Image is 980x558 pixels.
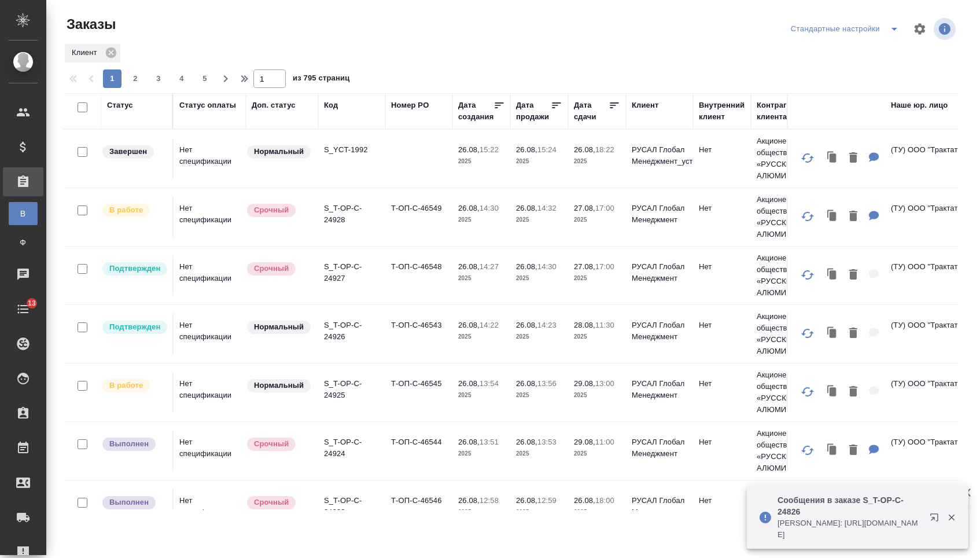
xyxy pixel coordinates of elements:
[196,69,214,88] button: 5
[254,146,304,157] p: Нормальный
[196,73,214,85] span: 5
[821,380,843,404] button: Клонировать
[632,203,687,226] p: РУСАЛ Глобал Менеджмент
[821,146,843,170] button: Клонировать
[14,208,32,219] span: В
[821,205,843,229] button: Клонировать
[385,431,452,471] td: Т-ОП-С-46544
[101,203,167,218] div: Выставляет ПМ после принятия заказа от КМа
[516,156,562,167] p: 2025
[699,100,745,123] div: Внутренний клиент
[174,431,246,471] td: Нет спецификации
[537,321,557,329] p: 14:23
[246,436,312,452] div: Выставляется автоматически, если на указанный объем услуг необходимо больше времени в стандартном...
[757,194,812,240] p: Акционерное общество «РУССКИЙ АЛЮМИНИ...
[574,438,595,446] p: 29.08,
[458,214,504,226] p: 2025
[574,273,620,284] p: 2025
[458,331,504,343] p: 2025
[632,320,687,343] p: РУСАЛ Глобал Менеджмент
[537,204,557,212] p: 14:32
[574,390,620,401] p: 2025
[458,100,493,123] div: Дата создания
[843,263,863,287] button: Удалить
[101,261,167,277] div: Выставляет КМ после уточнения всех необходимых деталей и получения согласия клиента на запуск. С ...
[109,146,147,157] p: Завершен
[516,438,537,446] p: 26.08,
[516,204,537,212] p: 26.08,
[324,203,380,226] p: S_T-OP-C-24928
[480,204,499,212] p: 14:30
[72,47,101,58] p: Клиент
[480,145,499,154] p: 15:22
[9,202,38,225] a: В
[385,255,452,296] td: Т-ОП-С-46548
[172,73,191,85] span: 4
[3,295,43,324] a: 13
[699,320,745,331] p: Нет
[574,145,595,154] p: 26.08,
[699,203,745,214] p: Нет
[537,496,557,505] p: 12:59
[632,378,687,401] p: РУСАЛ Глобал Менеджмент
[595,321,614,329] p: 11:30
[574,379,595,388] p: 29.08,
[385,489,452,530] td: Т-ОП-С-46546
[254,380,304,391] p: Нормальный
[109,263,160,274] p: Подтвержден
[699,261,745,273] p: Нет
[324,144,380,156] p: S_YCT-1992
[174,197,246,237] td: Нет спецификации
[391,100,429,111] div: Номер PO
[574,496,595,505] p: 26.08,
[65,44,120,63] div: Клиент
[458,448,504,460] p: 2025
[794,436,821,464] button: Обновить
[101,144,167,160] div: Выставляет КМ при направлении счета или после выполнения всех работ/сдачи заказа клиенту. Окончат...
[843,146,863,170] button: Удалить
[101,495,167,511] div: Выставляет ПМ после сдачи и проведения начислений. Последний этап для ПМа
[324,100,338,111] div: Код
[254,204,289,216] p: Срочный
[101,320,167,335] div: Выставляет КМ после уточнения всех необходимых деталей и получения согласия клиента на запуск. С ...
[174,372,246,413] td: Нет спецификации
[574,204,595,212] p: 27.08,
[843,322,863,346] button: Удалить
[324,378,380,401] p: S_T-OP-C-24925
[480,438,499,446] p: 13:51
[788,20,906,38] div: split button
[794,144,821,172] button: Обновить
[14,237,32,248] span: Ф
[699,436,745,448] p: Нет
[385,372,452,413] td: Т-ОП-С-46545
[595,496,614,505] p: 18:00
[172,69,191,88] button: 4
[246,261,312,277] div: Выставляется автоматически, если на указанный объем услуг необходимо больше времени в стандартном...
[757,135,812,182] p: Акционерное общество «РУССКИЙ АЛЮМИНИ...
[516,331,562,343] p: 2025
[574,262,595,271] p: 27.08,
[934,18,958,40] span: Посмотреть информацию
[632,436,687,460] p: РУСАЛ Глобал Менеджмент
[126,73,145,85] span: 2
[516,214,562,226] p: 2025
[9,231,38,254] a: Ф
[458,321,480,329] p: 26.08,
[458,390,504,401] p: 2025
[574,321,595,329] p: 28.08,
[821,263,843,287] button: Клонировать
[757,100,812,123] div: Контрагент клиента
[595,438,614,446] p: 11:00
[940,512,963,523] button: Закрыть
[574,506,620,518] p: 2025
[595,204,614,212] p: 17:00
[458,145,480,154] p: 26.08,
[699,495,745,506] p: Нет
[632,261,687,284] p: РУСАЛ Глобал Менеджмент
[458,273,504,284] p: 2025
[516,506,562,518] p: 2025
[324,495,380,518] p: S_T-OP-C-24923
[480,262,499,271] p: 14:27
[174,138,246,179] td: Нет спецификации
[109,321,160,333] p: Подтвержден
